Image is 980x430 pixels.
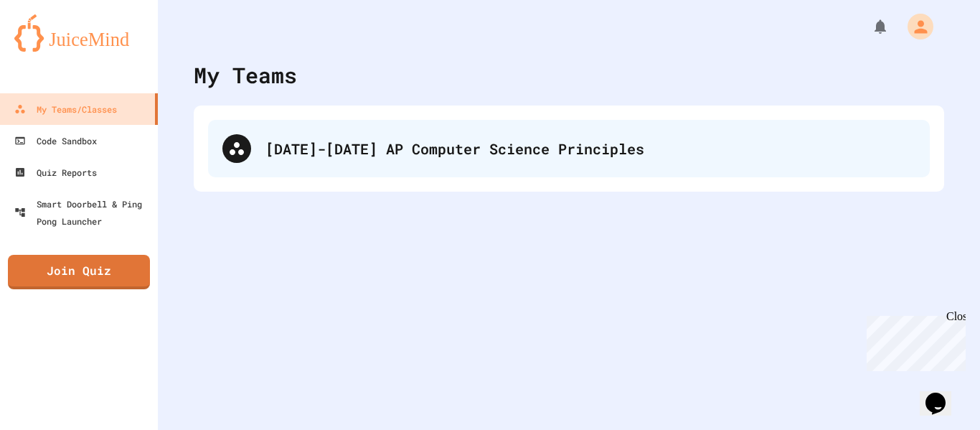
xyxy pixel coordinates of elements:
div: My Teams [194,59,297,91]
div: My Account [892,10,937,43]
div: Quiz Reports [14,164,97,181]
iframe: chat widget [861,310,966,371]
div: Chat with us now!Close [6,6,99,91]
iframe: chat widget [920,373,966,416]
div: My Notifications [845,14,892,39]
a: Join Quiz [8,255,150,289]
img: logo-orange.svg [14,14,143,52]
div: My Teams/Classes [14,101,117,118]
div: [DATE]-[DATE] AP Computer Science Principles [208,120,930,177]
div: Code Sandbox [14,132,97,149]
div: Smart Doorbell & Ping Pong Launcher [14,195,152,230]
div: [DATE]-[DATE] AP Computer Science Principles [265,138,915,159]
